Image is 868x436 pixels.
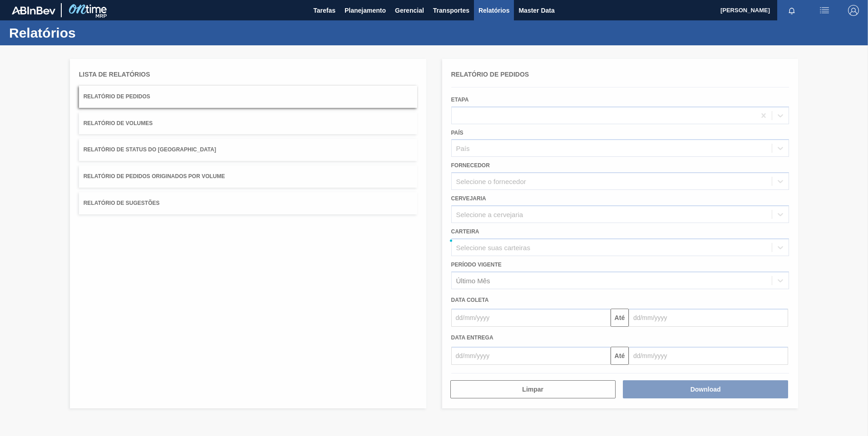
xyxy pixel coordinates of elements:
[478,5,509,16] span: Relatórios
[313,5,335,16] span: Tarefas
[12,6,55,15] img: TNhmsLtSVTkK8tSr43FrP2fwEKptu5GPRR3wAAAABJRU5ErkJggg==
[819,5,830,16] img: userActions
[395,5,424,16] span: Gerencial
[345,5,386,16] span: Planejamento
[518,5,554,16] span: Master Data
[848,5,859,16] img: Logout
[777,4,806,17] button: Notificações
[9,28,170,38] h1: Relatórios
[433,5,469,16] span: Transportes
